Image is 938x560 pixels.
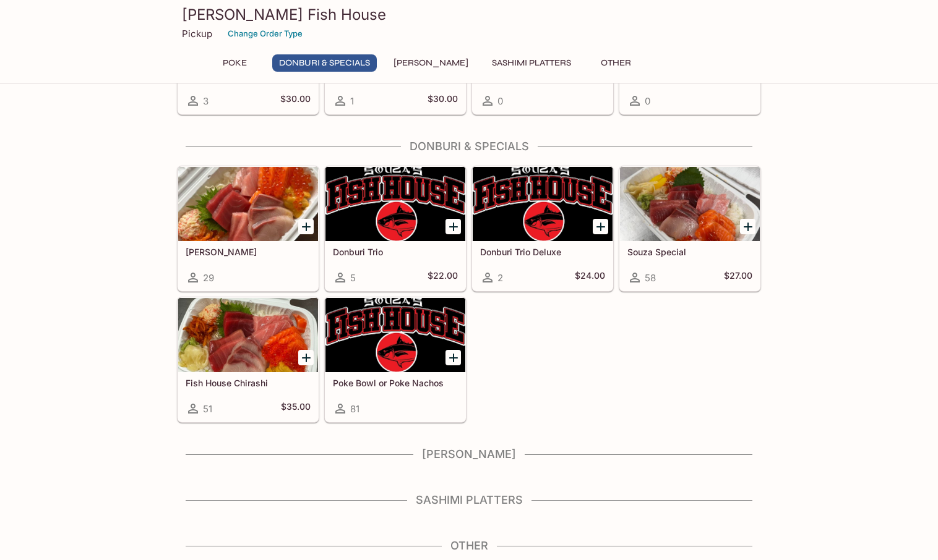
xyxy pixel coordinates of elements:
a: Donburi Trio5$22.00 [325,166,466,291]
div: Sashimi Donburis [178,167,318,241]
h4: Sashimi Platters [177,493,761,507]
span: 29 [203,272,214,284]
span: 51 [203,403,212,415]
h5: Donburi Trio Deluxe [480,247,605,257]
button: Add Sashimi Donburis [298,219,314,234]
p: Pickup [182,28,212,40]
button: Poke [207,54,262,72]
button: Other [588,54,643,72]
button: [PERSON_NAME] [387,54,475,72]
h4: Donburi & Specials [177,140,761,153]
a: [PERSON_NAME]29 [178,166,319,291]
h5: Donburi Trio [333,247,458,257]
h5: $35.00 [281,401,311,416]
div: Souza Special [620,167,760,241]
a: Souza Special58$27.00 [619,166,760,291]
h5: $24.00 [575,270,605,285]
div: Fish House Chirashi [178,298,318,372]
h5: Souza Special [627,247,752,257]
button: Donburi & Specials [272,54,377,72]
button: Add Donburi Trio Deluxe [593,219,608,234]
div: Poke Bowl or Poke Nachos [325,298,465,372]
h5: $22.00 [428,270,458,285]
a: Poke Bowl or Poke Nachos81 [325,297,466,422]
button: Add Poke Bowl or Poke Nachos [445,350,461,365]
button: Add Donburi Trio [445,219,461,234]
span: 3 [203,95,209,107]
span: 0 [497,95,503,107]
h5: Fish House Chirashi [186,378,311,388]
button: Sashimi Platters [485,54,578,72]
a: Fish House Chirashi51$35.00 [178,297,319,422]
a: Donburi Trio Deluxe2$24.00 [472,166,613,291]
span: 5 [350,272,356,284]
h5: Poke Bowl or Poke Nachos [333,378,458,388]
button: Add Souza Special [740,219,755,234]
span: 81 [350,403,359,415]
span: 0 [645,95,650,107]
h5: [PERSON_NAME] [186,247,311,257]
h3: [PERSON_NAME] Fish House [182,5,756,24]
button: Change Order Type [222,24,308,43]
div: Donburi Trio Deluxe [473,167,613,241]
h4: Other [177,539,761,553]
h4: [PERSON_NAME] [177,448,761,461]
h5: $27.00 [724,270,752,285]
h5: $30.00 [280,93,311,108]
button: Add Fish House Chirashi [298,350,314,365]
h5: $30.00 [428,93,458,108]
div: Donburi Trio [325,167,465,241]
span: 2 [497,272,503,284]
span: 58 [645,272,656,284]
span: 1 [350,95,354,107]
